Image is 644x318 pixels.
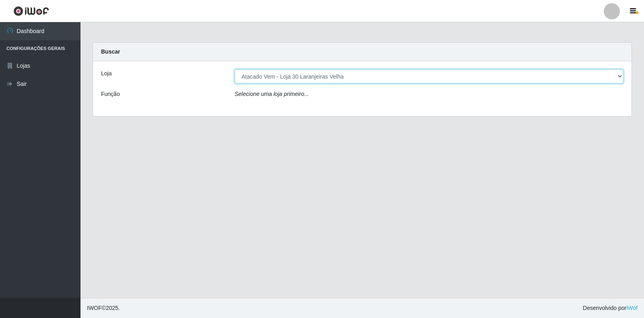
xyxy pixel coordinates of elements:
strong: Buscar [101,48,120,55]
span: IWOF [87,305,102,311]
a: iWof [626,305,638,311]
label: Função [101,90,120,98]
i: Selecione uma loja primeiro... [235,91,309,97]
span: © 2025 . [87,304,120,312]
img: CoreUI Logo [13,6,49,16]
label: Loja [101,69,111,78]
span: Desenvolvido por [583,304,638,312]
